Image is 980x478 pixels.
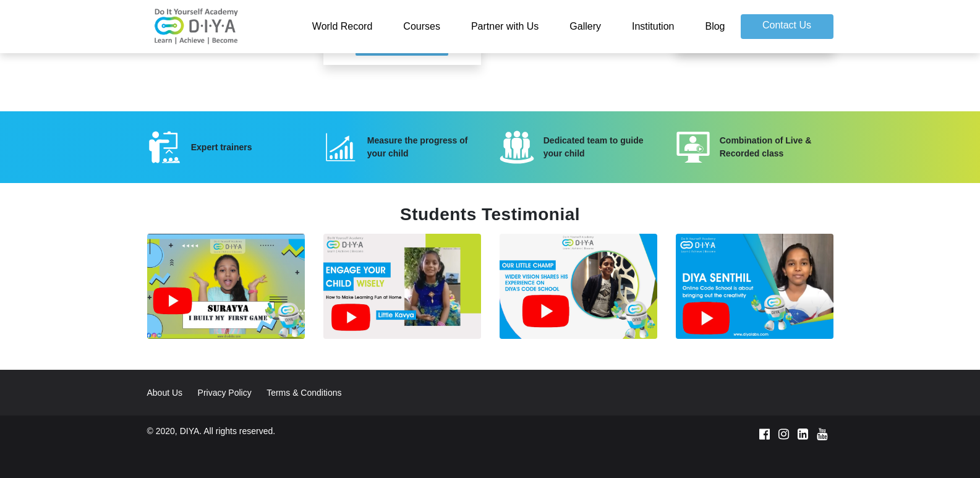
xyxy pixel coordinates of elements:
img: 2.svg [323,130,358,164]
div: Students Testimonial [138,202,843,228]
a: Partner with Us [456,14,554,39]
div: Expert trainers [182,141,314,154]
a: Privacy Policy [198,388,264,398]
img: kavya.jpg [323,234,481,339]
a: Terms & Conditions [266,388,354,398]
div: Combination of Live & Recorded class [710,134,843,160]
a: World Record [297,14,388,39]
img: 4.svg [676,130,710,164]
img: 1.svg [147,130,182,164]
a: Courses [388,14,456,39]
div: © 2020, DIYA. All rights reserved. [138,425,608,443]
a: Institution [616,14,689,39]
img: 3.svg [500,130,534,164]
div: Dedicated team to guide your child [534,134,667,160]
div: Measure the progress of your child [358,134,490,160]
a: Blog [689,14,740,39]
a: Contact Us [741,14,833,39]
img: senthil.jpg [676,234,833,339]
img: surya.jpg [147,234,305,339]
a: About Us [147,388,195,398]
a: Gallery [554,14,616,39]
img: ishan.jpg [500,234,657,339]
img: logo-v2.png [147,8,246,45]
